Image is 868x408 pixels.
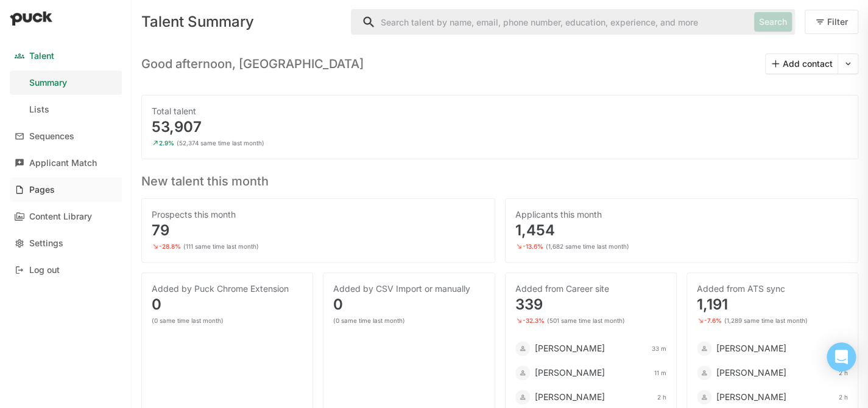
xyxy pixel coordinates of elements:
[535,367,605,379] div: [PERSON_NAME]
[333,283,484,295] div: Added by CSV Import or manually
[183,243,259,250] div: (111 same time last month)
[716,342,786,354] div: [PERSON_NAME]
[704,317,722,324] div: -7.6%
[766,54,838,74] button: Add contact
[177,139,264,147] div: (52,374 same time last month)
[523,243,543,250] div: -13.6%
[716,367,786,379] div: [PERSON_NAME]
[10,97,122,122] a: Lists
[657,393,666,401] div: 2 h
[29,131,74,142] div: Sequences
[652,345,666,352] div: 33 m
[716,391,786,403] div: [PERSON_NAME]
[159,243,181,250] div: -28.8%
[10,44,122,68] a: Talent
[351,10,749,34] input: Search
[29,185,55,195] div: Pages
[152,120,848,134] div: 53,907
[546,243,629,250] div: (1,682 same time last month)
[697,283,848,295] div: Added from ATS sync
[29,78,67,88] div: Summary
[515,209,849,221] div: Applicants this month
[697,297,848,312] div: 1,191
[141,57,364,71] h3: Good afternoon, [GEOGRAPHIC_DATA]
[10,71,122,95] a: Summary
[152,209,485,221] div: Prospects this month
[827,342,856,372] div: Open Intercom Messenger
[333,297,484,312] div: 0
[839,393,848,401] div: 2 h
[10,231,122,255] a: Settings
[159,139,174,147] div: 2.9%
[29,51,54,61] div: Talent
[152,105,848,117] div: Total talent
[654,369,666,376] div: 11 m
[29,158,97,168] div: Applicant Match
[29,212,92,222] div: Content Library
[29,265,60,275] div: Log out
[515,223,849,238] div: 1,454
[29,105,49,115] div: Lists
[29,238,63,249] div: Settings
[152,223,485,238] div: 79
[535,391,605,403] div: [PERSON_NAME]
[10,124,122,148] a: Sequences
[10,151,122,175] a: Applicant Match
[839,369,848,376] div: 2 h
[141,169,858,188] h3: New talent this month
[141,15,341,29] div: Talent Summary
[547,317,625,324] div: (501 same time last month)
[152,317,224,324] div: (0 same time last month)
[805,10,858,34] button: Filter
[523,317,545,324] div: -32.3%
[152,283,303,295] div: Added by Puck Chrome Extension
[515,297,666,312] div: 339
[333,317,405,324] div: (0 same time last month)
[535,342,605,354] div: [PERSON_NAME]
[10,204,122,229] a: Content Library
[515,283,666,295] div: Added from Career site
[152,297,303,312] div: 0
[724,317,808,324] div: (1,289 same time last month)
[10,178,122,202] a: Pages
